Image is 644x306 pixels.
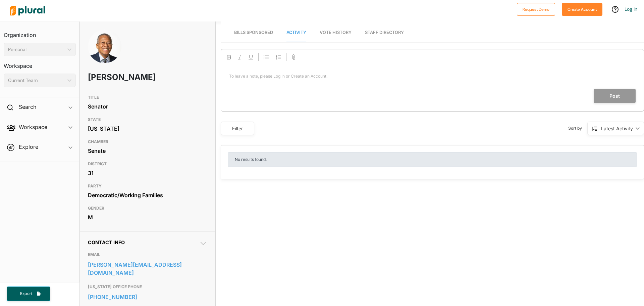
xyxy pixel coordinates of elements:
h2: Search [19,103,36,111]
h3: DISTRICT [88,160,207,168]
span: Export [15,291,37,297]
div: Filter [225,125,250,132]
button: Create Account [562,3,602,16]
div: Senate [88,146,207,156]
h3: TITLE [88,93,207,101]
div: Democratic/Working Families [88,190,207,200]
div: Current Team [8,77,65,84]
span: Bills Sponsored [234,30,273,35]
span: Sort by [568,125,587,131]
a: Log In [625,6,637,12]
button: Post [594,89,636,103]
div: Personal [8,46,65,53]
h3: CHAMBER [88,138,207,146]
div: [US_STATE] [88,124,207,134]
h3: PARTY [88,182,207,190]
a: [PHONE_NUMBER] [88,292,207,302]
a: Vote History [320,23,352,42]
h3: [US_STATE] OFFICE PHONE [88,283,207,291]
h3: STATE [88,116,207,124]
div: Latest Activity [601,125,633,132]
a: Bills Sponsored [234,23,273,42]
a: Staff Directory [365,23,404,42]
h1: [PERSON_NAME] [88,67,159,87]
div: Senator [88,101,207,112]
button: Export [7,287,50,301]
a: [PERSON_NAME][EMAIL_ADDRESS][DOMAIN_NAME] [88,260,207,278]
div: M [88,212,207,222]
button: Request Demo [517,3,555,16]
h3: EMAIL [88,251,207,259]
span: Contact Info [88,239,125,245]
span: Activity [286,30,306,35]
a: Request Demo [517,5,555,12]
img: Headshot of Robert Jackson [88,30,121,63]
h3: Organization [4,25,76,40]
div: 31 [88,168,207,178]
a: Create Account [562,5,602,12]
div: No results found. [228,152,637,167]
h3: Workspace [4,56,76,71]
a: Activity [286,23,306,42]
h3: GENDER [88,204,207,212]
span: Vote History [320,30,352,35]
